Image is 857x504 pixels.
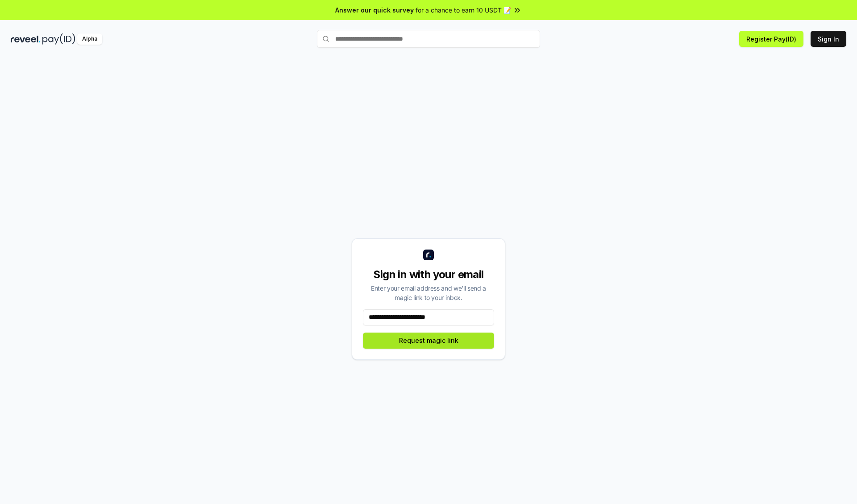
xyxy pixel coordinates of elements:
span: Answer our quick survey [335,5,414,15]
div: Enter your email address and we’ll send a magic link to your inbox. [363,283,494,302]
button: Register Pay(ID) [739,31,803,47]
img: pay_id [42,33,75,45]
span: for a chance to earn 10 USDT 📝 [416,5,511,15]
div: Sign in with your email [363,267,494,282]
div: Alpha [77,33,102,45]
img: logo_small [423,250,434,260]
button: Sign In [811,31,846,47]
img: reveel_dark [11,33,41,45]
button: Request magic link [363,333,494,349]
